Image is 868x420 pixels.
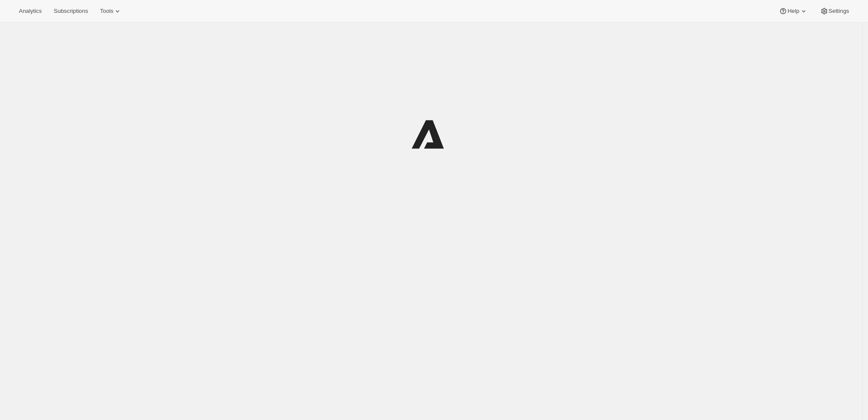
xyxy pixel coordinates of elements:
button: Help [774,5,813,17]
button: Tools [95,5,127,17]
span: Help [787,8,799,15]
span: Settings [829,8,849,15]
button: Settings [815,5,854,17]
button: Analytics [14,5,47,17]
span: Tools [100,8,113,15]
button: Subscriptions [48,5,93,17]
span: Subscriptions [54,8,88,15]
span: Analytics [19,8,42,15]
